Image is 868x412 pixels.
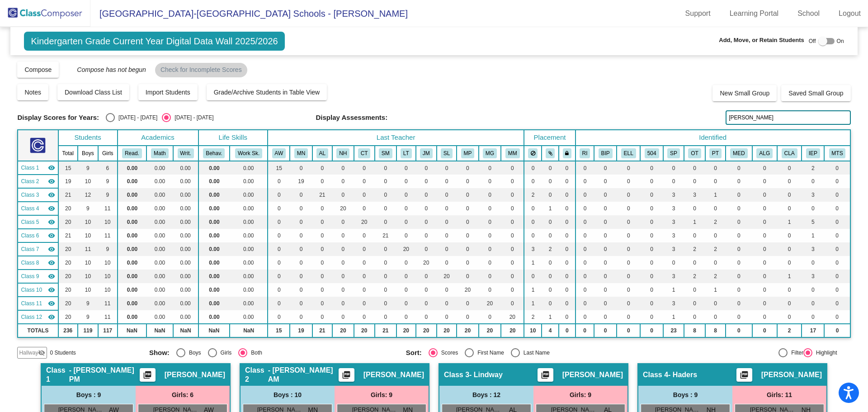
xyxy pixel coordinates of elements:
td: 0 [437,161,457,175]
th: Students [58,130,118,146]
td: 0.00 [146,215,173,229]
span: Class 1 [21,164,39,172]
td: 0 [542,215,559,229]
td: 0 [559,188,576,202]
td: Maggie Niederhelman - Niederhelman AM [18,175,58,188]
span: Add, Move, or Retain Students [719,36,804,45]
td: 20 [354,215,375,229]
td: 9 [78,161,98,175]
td: 0.00 [230,215,268,229]
td: 0.00 [173,161,198,175]
button: LT [401,148,412,158]
td: 0 [437,202,457,215]
th: Total [58,146,78,161]
td: 0 [479,188,501,202]
span: Class 5 [21,218,39,226]
td: 0 [479,175,501,188]
td: 0 [594,202,617,215]
td: 0 [524,202,542,215]
th: Life Skills [198,130,268,146]
button: Print Students Details [538,368,553,382]
td: 0.00 [118,175,147,188]
th: Identified [576,130,850,146]
td: 0.00 [173,175,198,188]
td: 0 [375,161,396,175]
td: 0 [457,202,478,215]
td: 0 [524,161,542,175]
th: Behavior Intervention Plan [594,146,617,161]
td: 0 [640,175,663,188]
td: 0 [594,161,617,175]
th: 504 Plan [640,146,663,161]
td: 0.00 [146,229,173,242]
td: 0 [559,175,576,188]
span: Saved Small Group [788,90,843,97]
td: 0 [457,175,478,188]
td: 0.00 [118,229,147,242]
th: Academics [118,130,198,146]
td: 0.00 [230,175,268,188]
td: 0 [332,175,354,188]
th: Keep with teacher [559,146,576,161]
td: 9 [98,175,118,188]
button: MP [461,148,475,158]
mat-icon: visibility [48,178,55,185]
td: 0 [824,202,850,215]
td: 0.00 [118,215,147,229]
td: 0.00 [198,175,230,188]
td: 0 [617,202,640,215]
td: 9 [78,202,98,215]
button: CT [358,148,371,158]
td: 0 [332,161,354,175]
td: 0 [396,175,416,188]
td: 0.00 [146,188,173,202]
td: 0 [396,202,416,215]
mat-icon: visibility [48,164,55,171]
th: Alexandra Lindway [312,146,333,161]
td: Sue Mulac - Mulac [18,229,58,242]
td: 0 [617,175,640,188]
th: Megan Makuch [501,146,524,161]
td: 0 [312,175,333,188]
button: AW [272,148,286,158]
span: Display Scores for Years: [17,114,99,122]
td: 0.00 [118,202,147,215]
button: Print Students Details [140,368,156,382]
td: 0 [290,202,312,215]
span: Class 2 [21,177,39,185]
button: JM [420,148,433,158]
td: 0 [524,175,542,188]
td: 1 [542,202,559,215]
td: 0 [396,188,416,202]
td: 0 [501,175,524,188]
td: 0 [617,188,640,202]
span: Compose [24,66,52,73]
td: 10 [98,215,118,229]
mat-icon: visibility [48,218,55,226]
td: 0 [312,161,333,175]
td: 0 [777,188,802,202]
th: Corinne Thacker [354,146,375,161]
td: 0 [290,188,312,202]
th: Nicole Haders [332,146,354,161]
td: 3 [802,188,824,202]
td: 0 [777,161,802,175]
td: 0 [752,202,777,215]
td: 0.00 [118,188,147,202]
td: 20 [332,202,354,215]
td: Nicole Haders - Haders [18,202,58,215]
button: Writ. [178,148,194,158]
span: Compose has not begun [68,66,146,73]
button: SP [667,148,680,158]
td: 0 [501,215,524,229]
td: 0 [576,175,594,188]
td: 5 [802,215,824,229]
td: 0 [594,215,617,229]
td: 0.00 [146,175,173,188]
td: 0 [457,188,478,202]
th: Michelle Gagne [479,146,501,161]
td: 0 [479,161,501,175]
td: 0 [824,188,850,202]
td: 0 [576,202,594,215]
th: Laura Travers [396,146,416,161]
